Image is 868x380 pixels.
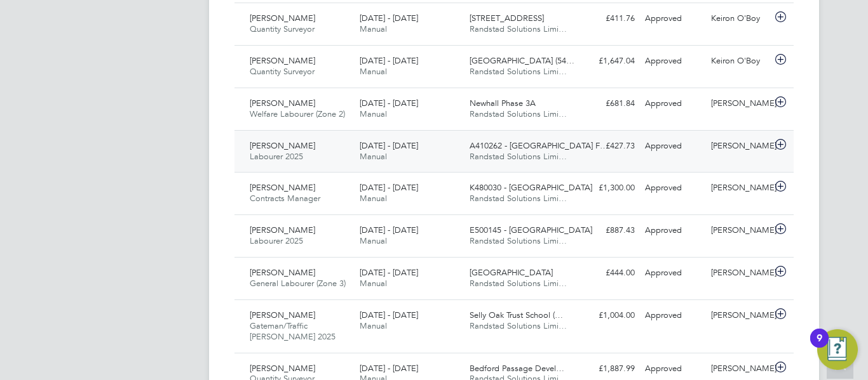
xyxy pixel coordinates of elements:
span: Quantity Surveyor [250,23,315,34]
div: 9 [817,338,822,355]
span: Welfare Labourer (Zone 2) [250,108,345,119]
div: £887.43 [574,220,640,241]
span: E500145 - [GEOGRAPHIC_DATA] [470,225,592,235]
span: [GEOGRAPHIC_DATA] (54… [470,55,574,66]
span: Randstad Solutions Limi… [470,108,567,119]
span: Selly Oak Trust School (… [470,310,563,320]
span: Manual [360,193,387,204]
span: [PERSON_NAME] [250,55,315,66]
div: Approved [640,263,706,284]
span: [PERSON_NAME] [250,98,315,108]
span: Quantity Surveyor [250,66,315,77]
span: Labourer 2025 [250,235,303,246]
span: Randstad Solutions Limi… [470,320,567,331]
span: [DATE] - [DATE] [360,140,418,151]
div: Approved [640,93,706,114]
span: [DATE] - [DATE] [360,267,418,278]
div: Approved [640,358,706,379]
span: Manual [360,66,387,77]
span: Gateman/Traffic [PERSON_NAME] 2025 [250,320,336,342]
div: Approved [640,305,706,326]
div: [PERSON_NAME] [706,220,772,241]
span: [PERSON_NAME] [250,267,315,278]
span: [PERSON_NAME] [250,140,315,151]
div: Approved [640,8,706,29]
div: [PERSON_NAME] [706,93,772,114]
div: [PERSON_NAME] [706,358,772,379]
div: £681.84 [574,93,640,114]
span: Manual [360,108,387,119]
div: Keiron O'Boy [706,51,772,72]
span: [DATE] - [DATE] [360,55,418,66]
span: Randstad Solutions Limi… [470,235,567,246]
span: [DATE] - [DATE] [360,182,418,193]
span: Manual [360,151,387,162]
span: Randstad Solutions Limi… [470,278,567,289]
div: £444.00 [574,263,640,284]
span: [GEOGRAPHIC_DATA] [470,267,553,278]
div: £1,647.04 [574,51,640,72]
span: [DATE] - [DATE] [360,13,418,23]
span: [DATE] - [DATE] [360,98,418,108]
div: Approved [640,51,706,72]
span: Manual [360,278,387,289]
span: Manual [360,235,387,246]
div: [PERSON_NAME] [706,178,772,199]
div: £411.76 [574,8,640,29]
span: Bedford Passage Devel… [470,363,564,374]
span: A410262 - [GEOGRAPHIC_DATA] F… [470,140,608,151]
span: General Labourer (Zone 3) [250,278,346,289]
span: [DATE] - [DATE] [360,363,418,374]
button: Open Resource Center, 9 new notifications [817,329,858,370]
span: [PERSON_NAME] [250,310,315,320]
span: Randstad Solutions Limi… [470,23,567,34]
div: £1,004.00 [574,305,640,326]
div: £1,300.00 [574,178,640,199]
span: [DATE] - [DATE] [360,225,418,235]
span: Newhall Phase 3A [470,98,536,108]
div: [PERSON_NAME] [706,136,772,157]
span: [PERSON_NAME] [250,182,315,193]
span: Randstad Solutions Limi… [470,151,567,162]
div: £1,887.99 [574,358,640,379]
div: [PERSON_NAME] [706,263,772,284]
span: [PERSON_NAME] [250,363,315,374]
span: [PERSON_NAME] [250,13,315,23]
div: Keiron O'Boy [706,8,772,29]
span: Labourer 2025 [250,151,303,162]
div: Approved [640,220,706,241]
span: Randstad Solutions Limi… [470,193,567,204]
span: Manual [360,320,387,331]
span: Randstad Solutions Limi… [470,66,567,77]
span: [STREET_ADDRESS] [470,13,544,23]
span: [DATE] - [DATE] [360,310,418,320]
div: Approved [640,136,706,157]
div: Approved [640,178,706,199]
div: [PERSON_NAME] [706,305,772,326]
span: K480030 - [GEOGRAPHIC_DATA] [470,182,592,193]
span: Contracts Manager [250,193,320,204]
span: Manual [360,23,387,34]
span: [PERSON_NAME] [250,225,315,235]
div: £427.73 [574,136,640,157]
